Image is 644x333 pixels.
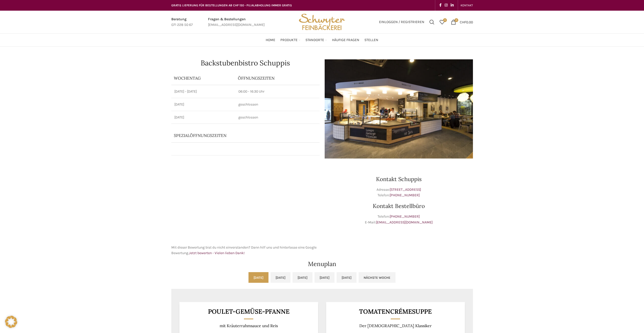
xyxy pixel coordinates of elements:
a: Jetzt bewerten - Vielen lieben Dank! [189,251,245,255]
a: [STREET_ADDRESS] [390,187,421,192]
p: geschlossen [238,115,316,120]
bdi: 0.00 [460,20,473,24]
a: Einloggen / Registrieren [377,17,427,27]
p: Spezialöffnungszeiten [174,133,293,138]
a: Linkedin social link [449,2,455,9]
div: Main navigation [169,35,475,45]
a: Häufige Fragen [332,35,359,45]
p: Adresse: Telefon: [325,187,473,198]
p: mit Kräuterrahmsauce und Reis [185,323,312,328]
h3: Kontakt Bestellbüro [325,203,473,209]
span: Häufige Fragen [332,38,359,43]
span: 0 [454,18,458,22]
a: Nächste Woche [359,272,396,283]
h3: Tomatencrémesuppe [332,308,459,315]
span: Home [266,38,275,43]
h1: Backstubenbistro Schuppis [171,59,320,66]
p: Wochentag [174,75,233,81]
span: CHF [460,20,466,24]
a: [DATE] [293,272,313,283]
p: 06:00 - 16:30 Uhr [238,89,316,94]
a: Home [266,35,275,45]
h3: Kontakt Schuppis [325,176,473,182]
a: [DATE] [337,272,357,283]
span: 0 [443,18,447,22]
p: geschlossen [238,102,316,107]
p: [DATE] [174,102,233,107]
a: Instagram social link [443,2,449,9]
a: [PHONE_NUMBER] [390,214,420,219]
a: [DATE] [248,272,268,283]
p: Mit dieser Bewertung bist du nicht einverstanden? Dann hilf uns und hinterlasse eine Google Bewer... [171,245,320,256]
a: 0 CHF0.00 [448,17,475,27]
span: Einloggen / Registrieren [379,20,424,24]
h3: Poulet-Gemüse-Pfanne [185,308,312,315]
span: Produkte [280,38,298,43]
img: Bäckerei Schwyter [297,11,347,33]
a: [DATE] [271,272,290,283]
div: Meine Wunschliste [437,17,447,27]
a: Facebook social link [438,2,443,9]
div: Secondary navigation [458,0,475,10]
a: Produkte [280,35,300,45]
a: Stellen [364,35,378,45]
a: Infobox link [208,16,265,28]
span: KONTAKT [461,4,473,7]
a: Standorte [305,35,327,45]
p: [DATE] [174,115,233,120]
a: 0 [437,17,447,27]
p: ÖFFNUNGSZEITEN [238,75,317,81]
iframe: schwyter schuppis [171,164,320,240]
p: Telefon: E-Mail: [325,214,473,225]
a: [EMAIL_ADDRESS][DOMAIN_NAME] [376,220,433,224]
a: KONTAKT [461,0,473,10]
span: Standorte [305,38,324,43]
p: [DATE] - [DATE] [174,89,233,94]
a: Site logo [297,20,347,24]
span: Stellen [364,38,378,43]
a: [DATE] [315,272,335,283]
a: Infobox link [171,16,193,28]
p: Der [DEMOGRAPHIC_DATA] Klassiker [332,323,459,328]
a: Suchen [427,17,437,27]
h2: Menuplan [171,261,473,267]
a: [PHONE_NUMBER] [390,193,420,197]
span: GRATIS LIEFERUNG FÜR BESTELLUNGEN AB CHF 150 - FILIALABHOLUNG IMMER GRATIS [171,4,292,7]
